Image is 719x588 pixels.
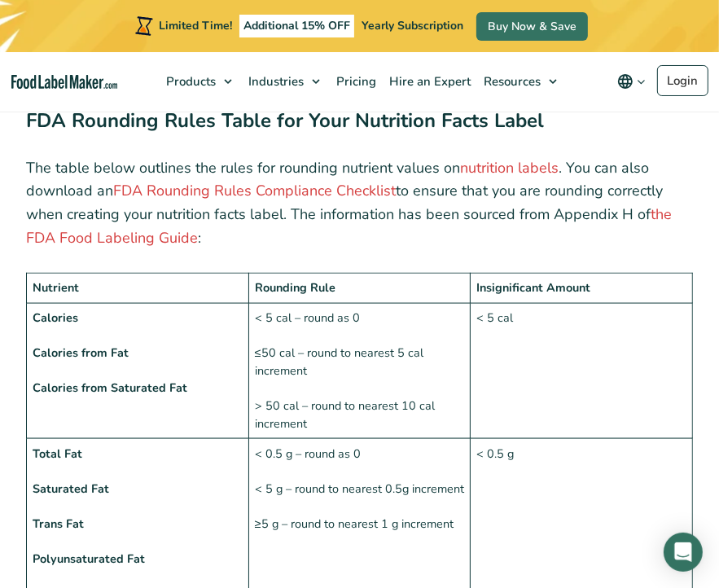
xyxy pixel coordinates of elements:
[243,73,305,90] span: Industries
[657,65,708,96] a: Login
[33,480,109,497] strong: Saturated Fat
[479,73,542,90] span: Resources
[113,181,396,200] a: FDA Rounding Rules Compliance Checklist
[476,52,565,111] a: Resources
[33,344,129,361] strong: Calories from Fat
[384,73,472,90] span: Hire an Expert
[255,279,335,296] strong: Rounding Rule
[161,73,217,90] span: Products
[471,303,693,439] td: < 5 cal
[33,380,187,396] strong: Calories from Saturated Fat
[381,52,476,111] a: Hire an Expert
[26,108,544,134] strong: FDA Rounding Rules Table for Your Nutrition Facts Label
[477,279,591,296] strong: Insignificant Amount
[33,516,84,532] strong: Trans Fat
[476,12,588,41] a: Buy Now & Save
[33,445,82,462] strong: Total Fat
[159,18,232,33] span: Limited Time!
[331,73,378,90] span: Pricing
[328,52,381,111] a: Pricing
[11,75,117,89] a: Food Label Maker homepage
[33,279,79,296] strong: Nutrient
[240,52,328,111] a: Industries
[248,303,471,439] td: < 5 cal – round as 0 ≤50 cal – round to nearest 5 cal increment > 50 cal – round to nearest 10 ca...
[26,204,672,248] a: the FDA Food Labeling Guide
[239,15,354,37] span: Additional 15% OFF
[460,158,559,178] a: nutrition labels
[33,551,145,567] strong: Polyunsaturated Fat
[664,533,703,572] div: Open Intercom Messenger
[158,52,240,111] a: Products
[33,309,78,326] strong: Calories
[26,156,693,250] p: The table below outlines the rules for rounding nutrient values on . You can also download an to ...
[606,65,657,98] button: Change language
[362,18,463,33] span: Yearly Subscription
